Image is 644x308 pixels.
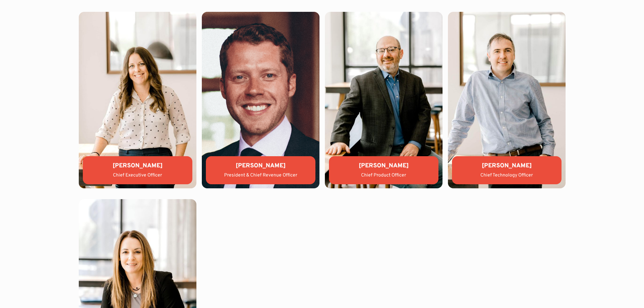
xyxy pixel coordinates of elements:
[448,12,566,188] img: Tony Compton
[325,12,443,188] img: Matthew Groner
[211,172,310,179] div: President & Chief Revenue Officer
[457,162,556,170] div: [PERSON_NAME]
[88,162,187,170] div: [PERSON_NAME]
[457,172,556,179] div: Chief Technology Officer
[79,12,196,188] img: Lauren Donalson
[202,12,319,188] img: Jason Wiley
[211,162,310,170] div: [PERSON_NAME]
[88,172,187,179] div: Chief Executive Officer
[334,162,433,170] div: [PERSON_NAME]
[334,172,433,179] div: Chief Product Officer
